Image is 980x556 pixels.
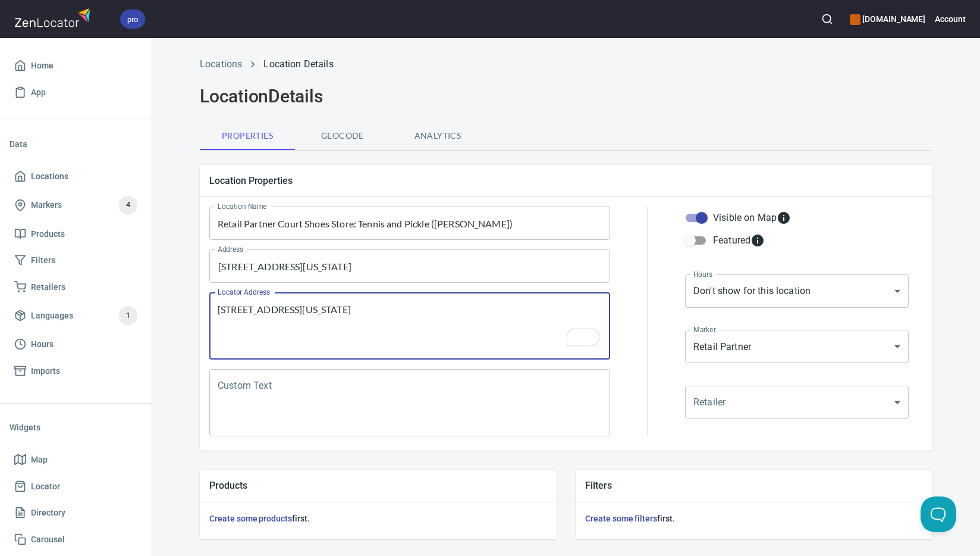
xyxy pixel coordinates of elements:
[31,364,60,379] span: Imports
[263,58,333,70] a: Location Details
[10,473,142,500] a: Locator
[397,129,478,143] span: Analytics
[209,514,292,523] a: Create some products
[200,58,242,70] a: Locations
[31,253,55,268] span: Filters
[31,505,65,520] span: Directory
[10,499,142,526] a: Directory
[10,413,142,442] li: Widgets
[31,337,54,352] span: Hours
[200,57,932,71] nav: breadcrumb
[31,85,46,100] span: App
[10,163,142,190] a: Locations
[10,247,142,274] a: Filters
[850,14,860,25] button: color-CE600E
[10,190,142,221] a: Markers4
[685,330,909,363] div: Retail Partner
[585,512,923,525] h6: first.
[31,169,68,184] span: Locations
[10,130,142,158] li: Data
[935,6,966,32] button: Account
[119,198,137,212] span: 4
[119,309,137,323] span: 1
[200,86,932,107] h2: Location Details
[31,532,65,547] span: Carousel
[585,514,657,523] a: Create some filters
[777,211,791,225] svg: Whether the location is visible on the map.
[120,10,145,29] div: pro
[10,446,142,473] a: Map
[685,274,909,308] div: Don't show for this location
[750,233,765,248] svg: Featured locations are moved to the top of the search results list.
[814,6,840,32] button: Search
[302,129,383,143] span: Geocode
[850,6,925,32] div: Manage your apps
[10,526,142,553] a: Carousel
[31,58,54,73] span: Home
[10,221,142,248] a: Products
[209,479,547,492] h5: Products
[685,386,909,419] div: ​
[850,13,925,26] h6: [DOMAIN_NAME]
[31,308,73,323] span: Languages
[10,52,142,79] a: Home
[218,304,602,349] textarea: To enrich screen reader interactions, please activate Accessibility in Grammarly extension settings
[10,274,142,301] a: Retailers
[10,358,142,385] a: Imports
[207,129,288,143] span: Properties
[120,13,145,26] span: pro
[31,280,65,295] span: Retailers
[14,5,94,30] img: zenlocator
[713,211,791,225] div: Visible on Map
[31,198,62,213] span: Markers
[585,479,923,492] h5: Filters
[209,512,547,525] h6: first.
[10,331,142,358] a: Hours
[935,13,966,26] h6: Account
[10,300,142,331] a: Languages1
[209,174,923,187] h5: Location Properties
[31,227,65,242] span: Products
[10,79,142,106] a: App
[921,496,956,532] iframe: Help Scout Beacon - Open
[31,479,60,494] span: Locator
[31,452,48,467] span: Map
[713,233,765,248] div: Featured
